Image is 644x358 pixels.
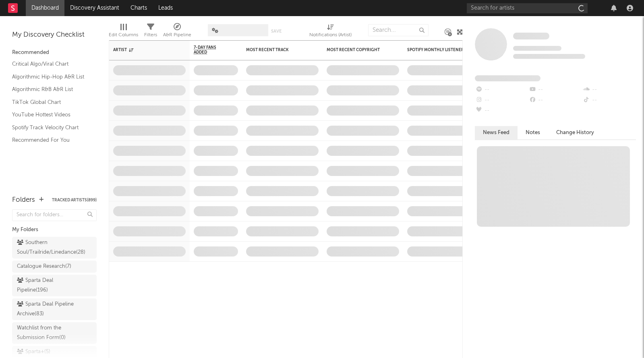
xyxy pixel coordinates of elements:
[163,20,191,43] div: A&R Pipeline
[246,48,306,52] div: Most Recent Track
[582,85,636,95] div: --
[12,30,97,40] div: My Discovery Checklist
[528,85,582,95] div: --
[513,33,549,39] span: Some Artist
[528,95,582,106] div: --
[309,30,352,40] div: Notifications (Artist)
[17,323,74,343] div: Watchlist from the Submission Form ( 0 )
[513,54,585,59] span: 0 fans last week
[194,45,226,55] span: 7-Day Fans Added
[163,30,191,40] div: A&R Pipeline
[12,123,89,132] a: Spotify Track Velocity Chart
[513,32,549,40] a: Some Artist
[12,346,97,358] a: Sparta+(5)
[368,24,429,36] input: Search...
[475,126,518,139] button: News Feed
[17,262,71,271] div: Catalogue Research ( 7 )
[12,136,89,145] a: Recommended For You
[12,48,97,58] div: Recommended
[12,209,97,221] input: Search for folders...
[109,20,138,43] div: Edit Columns
[12,60,89,68] a: Critical Algo/Viral Chart
[17,347,50,357] div: Sparta+ ( 5 )
[12,98,89,107] a: TikTok Global Chart
[12,225,97,235] div: My Folders
[17,276,74,295] div: Sparta Deal Pipeline ( 196 )
[12,195,35,205] div: Folders
[518,126,548,139] button: Notes
[475,95,528,106] div: --
[144,20,157,43] div: Filters
[12,72,89,81] a: Algorithmic Hip-Hop A&R List
[230,46,238,54] button: Filter by 7-Day Fans Added
[475,85,528,95] div: --
[12,261,97,273] a: Catalogue Research(7)
[475,106,528,116] div: --
[52,198,97,202] button: Tracked Artists(899)
[311,46,319,54] button: Filter by Most Recent Track
[309,20,352,43] div: Notifications (Artist)
[467,3,588,13] input: Search for artists
[12,237,97,259] a: Southern Soul/Trailride/Linedance(28)
[391,46,399,54] button: Filter by Most Recent Copyright
[12,85,89,94] a: Algorithmic R&B A&R List
[582,95,636,106] div: --
[109,30,138,40] div: Edit Columns
[12,298,97,320] a: Sparta Deal Pipeline Archive(83)
[513,46,561,51] span: Tracking Since: [DATE]
[12,110,89,119] a: YouTube Hottest Videos
[178,46,186,54] button: Filter by Artist
[17,238,85,257] div: Southern Soul/Trailride/Linedance ( 28 )
[12,275,97,296] a: Sparta Deal Pipeline(196)
[144,30,157,40] div: Filters
[12,322,97,344] a: Watchlist from the Submission Form(0)
[113,48,174,52] div: Artist
[548,126,602,139] button: Change History
[271,29,282,33] button: Save
[327,48,387,52] div: Most Recent Copyright
[407,48,468,52] div: Spotify Monthly Listeners
[475,75,540,81] span: Fans Added by Platform
[17,300,74,319] div: Sparta Deal Pipeline Archive ( 83 )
